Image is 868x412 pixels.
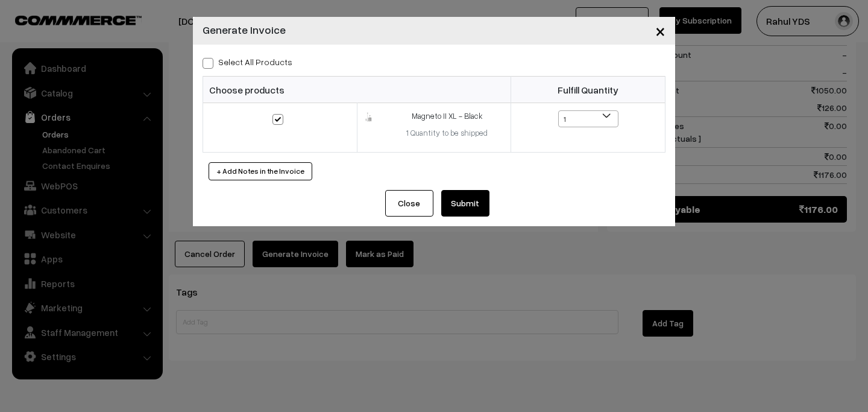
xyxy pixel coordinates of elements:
span: 1 [559,111,618,128]
label: Select all Products [203,55,292,68]
button: Close [646,12,675,49]
span: × [655,19,665,42]
span: 1 [558,110,618,127]
div: Magneto II XL - Black [391,110,503,122]
th: Fulfill Quantity [511,77,665,103]
h4: Generate Invoice [203,22,286,38]
button: Close [385,190,433,217]
img: 2721754030481-magneto-ii-xl-black1.jpg [365,112,373,122]
button: Submit [441,190,489,217]
th: Choose products [203,77,511,103]
button: + Add Notes in the Invoice [209,162,312,180]
div: 1 Quantity to be shipped [391,127,503,139]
